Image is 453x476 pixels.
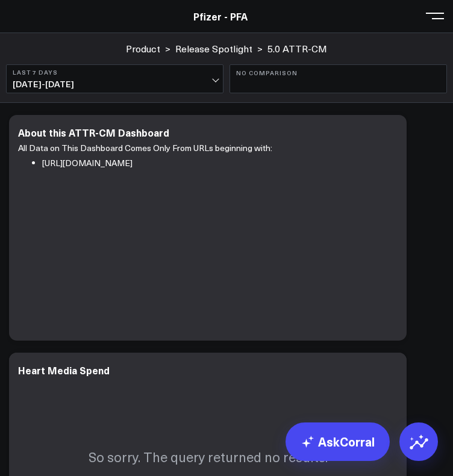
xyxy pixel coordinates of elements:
li: [URL][DOMAIN_NAME] [42,156,389,171]
button: No Comparison [230,64,447,93]
a: AskCorral [286,422,390,461]
b: Last 7 Days [13,69,217,76]
a: 5.0 ATTR-CM [267,42,327,55]
div: Heart Media Spend [18,363,110,377]
p: All Data on This Dashboard Comes Only From URLs beginning with: [18,141,389,156]
div: > [126,42,170,55]
div: > [175,42,263,55]
a: Release Spotlight [175,42,252,55]
div: About this ATTR-CM Dashboard [18,126,169,139]
b: No Comparison [236,69,440,76]
span: [DATE] - [DATE] [13,79,217,89]
p: So sorry. The query returned no results. [89,448,328,466]
button: Last 7 Days[DATE]-[DATE] [6,64,223,93]
a: Pfizer - PFA [193,10,248,23]
a: Product [126,42,160,55]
